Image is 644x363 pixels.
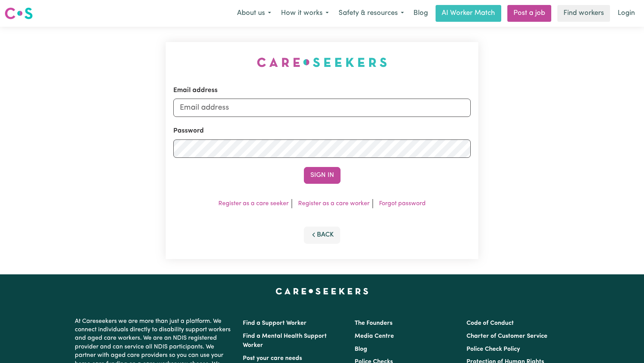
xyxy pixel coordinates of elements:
[298,201,370,207] a: Register as a care worker
[218,201,289,207] a: Register as a care seeker
[276,5,334,21] button: How it works
[466,346,520,352] a: Police Check Policy
[276,288,368,294] a: Careseekers home page
[243,320,307,326] a: Find a Support Worker
[355,346,367,352] a: Blog
[5,5,33,22] a: Careseekers logo
[243,355,302,361] a: Post your care needs
[436,5,501,22] a: AI Worker Match
[466,333,547,339] a: Charter of Customer Service
[355,320,392,326] a: The Founders
[507,5,551,22] a: Post a job
[557,5,610,22] a: Find workers
[613,5,639,22] a: Login
[334,5,409,21] button: Safety & resources
[466,320,514,326] a: Code of Conduct
[173,126,204,136] label: Password
[409,5,433,22] a: Blog
[304,167,341,184] button: Sign In
[304,227,341,243] button: Back
[173,86,218,96] label: Email address
[5,6,33,20] img: Careseekers logo
[243,333,327,348] a: Find a Mental Health Support Worker
[173,99,471,117] input: Email address
[355,333,394,339] a: Media Centre
[379,201,426,207] a: Forgot password
[232,5,276,21] button: About us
